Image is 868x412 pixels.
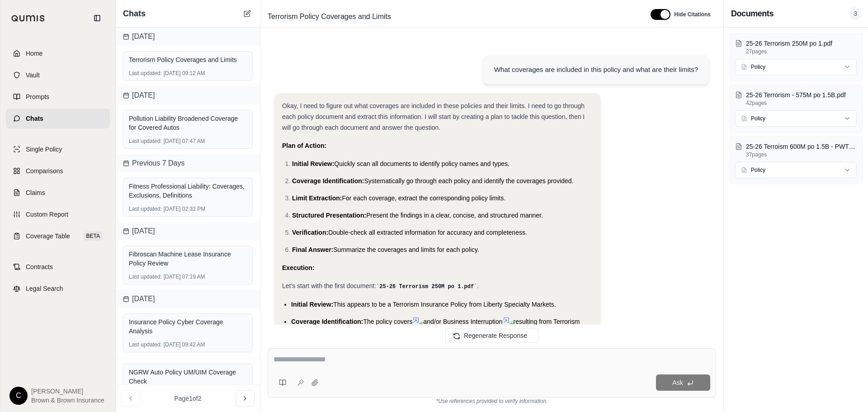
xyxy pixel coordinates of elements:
[26,284,63,293] span: Legal Search
[26,188,45,197] span: Claims
[6,257,110,277] a: Contracts
[850,7,861,20] span: 3
[264,9,640,24] div: Edit Title
[84,232,103,241] span: BETA
[26,92,49,101] span: Prompts
[116,154,260,172] div: Previous 7 Days
[746,39,857,48] p: 25-26 Terrorism 250M po 1.pdf
[129,205,162,213] span: Last updated:
[735,90,857,107] button: 25-26 Terrorism - 575M po 1.5B.pdf42pages
[6,226,110,246] a: Coverage TableBETA
[423,318,502,325] span: and/or Business Interruption
[366,212,543,219] span: Present the findings in a clear, concise, and structured manner.
[175,394,202,403] span: Page 1 of 2
[333,301,556,308] span: This appears to be a Terrorism Insurance Policy from Liberty Specialty Markets.
[464,332,527,339] span: Regenerate Response
[31,387,104,396] span: [PERSON_NAME]
[129,341,162,348] span: Last updated:
[445,328,538,343] button: Regenerate Response
[342,194,505,202] span: For each coverage, extract the corresponding policy limits.
[129,70,162,77] span: Last updated:
[129,317,247,336] div: Insurance Policy Cyber Coverage Analysis
[746,99,857,107] p: 42 pages
[477,282,479,289] span: .
[6,204,110,224] a: Custom Report
[129,70,247,77] div: [DATE] 09:12 AM
[6,161,110,181] a: Comparisons
[363,318,412,325] span: The policy covers
[90,11,104,25] button: Collapse sidebar
[292,246,333,253] span: Final Answer:
[376,284,477,290] code: 25-26 Terrorism 250M po 1.pdf
[746,151,857,158] p: 37 pages
[282,282,376,289] span: Let's start with the first document:
[129,114,247,132] div: Pollution Liability Broadened Coverage for Covered Autos
[6,183,110,203] a: Claims
[292,212,366,219] span: Structured Presentation:
[129,137,247,145] div: [DATE] 07:47 AM
[735,39,857,55] button: 25-26 Terrorism 250M po 1.pdf27pages
[292,160,334,167] span: Initial Review:
[129,368,247,386] div: NGRW Auto Policy UM/UIM Coverage Check
[333,246,479,253] span: Summarize the coverages and limits for each policy.
[268,398,716,405] div: *Use references provided to verify information.
[292,194,342,202] span: Limit Extraction:
[282,264,315,271] strong: Execution:
[282,102,585,131] span: Okay, I need to figure out what coverages are included in these policies and their limits. I need...
[746,142,857,151] p: 25-26 Terroism 600M po 1.5B - PWT5344925AA.pdf
[6,109,110,128] a: Chats
[129,250,247,268] div: Fibroscan Machine Lease Insurance Policy Review
[6,139,110,159] a: Single Policy
[26,262,53,271] span: Contracts
[364,177,573,185] span: Systematically go through each policy and identify the coverages provided.
[6,65,110,85] a: Vault
[6,87,110,107] a: Prompts
[123,7,146,20] span: Chats
[116,86,260,104] div: [DATE]
[292,177,364,185] span: Coverage Identification:
[129,137,162,145] span: Last updated:
[672,379,683,386] span: Ask
[129,55,247,64] div: Terrorism Policy Coverages and Limits
[334,160,509,167] span: Quickly scan all documents to identify policy names and types.
[328,229,527,236] span: Double-check all extracted information for accuracy and completeness.
[26,71,40,80] span: Vault
[116,28,260,46] div: [DATE]
[129,182,247,200] div: Fitness Professional Liability: Coverages, Exclusions, Definitions
[26,145,62,154] span: Single Policy
[9,387,28,405] div: C
[129,273,162,280] span: Last updated:
[656,374,710,391] button: Ask
[291,301,333,308] span: Initial Review:
[282,142,326,149] strong: Plan of Action:
[292,229,328,236] span: Verification:
[746,90,857,99] p: 25-26 Terrorism - 575M po 1.5B.pdf
[26,114,43,123] span: Chats
[746,48,857,55] p: 27 pages
[11,15,45,22] img: Qumis Logo
[26,166,63,175] span: Comparisons
[6,43,110,63] a: Home
[129,273,247,280] div: [DATE] 07:19 AM
[242,8,253,19] button: New Chat
[116,290,260,308] div: [DATE]
[494,64,698,75] div: What coverages are included in this policy and what are their limits?
[731,7,774,20] h3: Documents
[291,318,363,325] span: Coverage Identification:
[129,205,247,213] div: [DATE] 02:32 PM
[674,11,711,18] span: Hide Citations
[264,9,395,24] span: Terrorism Policy Coverages and Limits
[26,232,70,241] span: Coverage Table
[735,142,857,158] button: 25-26 Terroism 600M po 1.5B - PWT5344925AA.pdf37pages
[6,279,110,298] a: Legal Search
[116,222,260,240] div: [DATE]
[31,396,104,405] span: Brown & Brown Insurance
[129,341,247,348] div: [DATE] 09:42 AM
[26,210,68,219] span: Custom Report
[26,49,42,58] span: Home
